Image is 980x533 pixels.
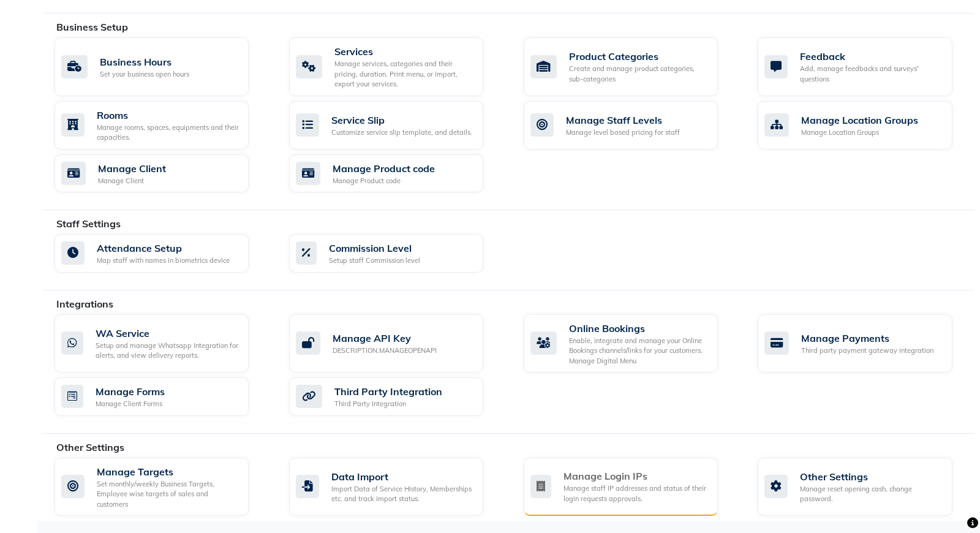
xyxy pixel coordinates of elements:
div: Customize service slip template, and details. [331,127,472,138]
div: Create and manage product categories, sub-categories [569,64,708,84]
div: Setup and manage Whatsapp Integration for alerts, and view delivery reports. [96,341,239,361]
div: Set monthly/weekly Business Targets, Employee wise targets of sales and customers [97,479,239,510]
div: Manage Product code [333,176,435,186]
div: WA Service [96,326,239,341]
a: ServicesManage services, categories and their pricing, duration. Print menu, or import, export yo... [289,37,505,96]
div: Manage Forms [96,384,165,399]
div: Services [334,44,473,59]
div: Manage API Key [333,331,437,346]
a: FeedbackAdd, manage feedbacks and surveys' questions [758,37,974,96]
a: Manage API KeyDESCRIPTION.MANAGEOPENAPI [289,314,505,373]
a: RoomsManage rooms, spaces, equipments and their capacities. [55,101,271,149]
div: Manage Staff Levels [566,113,680,127]
a: Manage Product codeManage Product code [289,154,505,193]
div: Manage rooms, spaces, equipments and their capacities. [97,123,239,143]
a: Product CategoriesCreate and manage product categories, sub-categories [524,37,740,96]
div: Map staff with names in biometrics device [97,255,230,266]
div: Enable, integrate and manage your Online Bookings channels/links for your customers. Manage Digit... [569,336,708,366]
div: Import Data of Service History, Memberships etc. and track import status. [331,484,473,504]
a: Manage Staff LevelsManage level based pricing for staff [524,101,740,149]
div: Manage reset opening cash, change password. [800,484,942,504]
div: Manage Location Groups [801,127,918,138]
a: Data ImportImport Data of Service History, Memberships etc. and track import status. [289,458,505,516]
a: Attendance SetupMap staff with names in biometrics device [55,234,271,273]
div: Product Categories [569,49,708,64]
div: Feedback [800,49,942,64]
a: Manage FormsManage Client Forms [55,377,271,416]
div: Third Party Integration [334,384,442,399]
div: Add, manage feedbacks and surveys' questions [800,64,942,84]
a: Online BookingsEnable, integrate and manage your Online Bookings channels/links for your customer... [524,314,740,373]
div: Commission Level [329,241,420,255]
a: Third Party IntegrationThird Party Integration [289,377,505,416]
div: Business Hours [100,55,189,69]
div: Online Bookings [569,321,708,336]
div: Manage level based pricing for staff [566,127,680,138]
div: Manage Payments [801,331,933,346]
div: Setup staff Commission level [329,255,420,266]
div: Manage Client Forms [96,399,165,409]
div: Manage Targets [97,464,239,479]
div: Manage Login IPs [563,469,708,483]
a: Manage Login IPsManage staff IP addresses and status of their login requests approvals. [524,458,740,516]
div: Attendance Setup [97,241,230,255]
div: Service Slip [331,113,472,127]
div: Manage Client [98,176,166,186]
div: Third party payment gateway integration [801,346,933,356]
a: Service SlipCustomize service slip template, and details. [289,101,505,149]
a: Manage PaymentsThird party payment gateway integration [758,314,974,373]
div: Set your business open hours [100,69,189,80]
a: Manage ClientManage Client [55,154,271,193]
div: Third Party Integration [334,399,442,409]
a: Commission LevelSetup staff Commission level [289,234,505,273]
a: Business HoursSet your business open hours [55,37,271,96]
a: Manage Location GroupsManage Location Groups [758,101,974,149]
div: Manage Location Groups [801,113,918,127]
div: Manage Product code [333,161,435,176]
div: DESCRIPTION.MANAGEOPENAPI [333,346,437,356]
div: Manage staff IP addresses and status of their login requests approvals. [563,483,708,504]
a: Manage TargetsSet monthly/weekly Business Targets, Employee wise targets of sales and customers [55,458,271,516]
div: Data Import [331,469,473,484]
a: WA ServiceSetup and manage Whatsapp Integration for alerts, and view delivery reports. [55,314,271,373]
div: Rooms [97,108,239,123]
div: Manage Client [98,161,166,176]
a: Other SettingsManage reset opening cash, change password. [758,458,974,516]
div: Manage services, categories and their pricing, duration. Print menu, or import, export your servi... [334,59,473,89]
div: Other Settings [800,469,942,484]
